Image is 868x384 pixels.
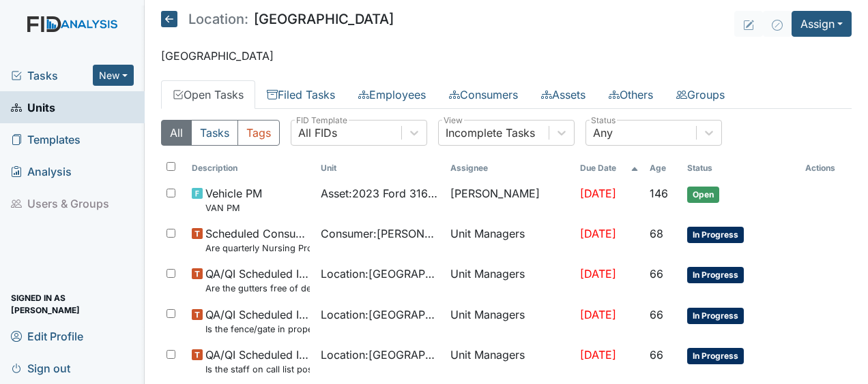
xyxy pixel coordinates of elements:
span: [DATE] [580,187,616,200]
span: QA/QI Scheduled Inspection Is the fence/gate in proper working condition? [205,306,310,336]
th: Toggle SortBy [315,157,445,180]
th: Toggle SortBy [682,157,800,180]
span: 68 [650,227,663,240]
div: Incomplete Tasks [446,125,535,141]
span: Vehicle PM VAN PM [205,185,262,214]
span: [DATE] [580,227,616,240]
input: Toggle All Rows Selected [167,162,175,171]
small: Is the fence/gate in proper working condition? [205,323,310,336]
span: In Progress [687,227,744,243]
a: Employees [347,80,437,109]
span: Signed in as [PERSON_NAME] [11,293,134,315]
small: Is the staff on call list posted with staff telephone numbers? [205,363,310,376]
span: 66 [650,348,663,362]
span: Scheduled Consumer Chart Review Are quarterly Nursing Progress Notes/Visual Assessments completed... [205,225,310,255]
a: Others [597,80,665,109]
td: Unit Managers [445,260,575,300]
span: Consumer : [PERSON_NAME] [321,225,439,242]
p: [GEOGRAPHIC_DATA] [161,48,852,64]
small: VAN PM [205,202,262,214]
a: Assets [530,80,597,109]
a: Tasks [11,67,93,84]
button: New [93,65,134,86]
button: Tasks [191,120,238,146]
a: Consumers [437,80,530,109]
th: Toggle SortBy [575,157,644,180]
th: Toggle SortBy [644,157,681,180]
span: 66 [650,267,663,281]
span: Location: [188,12,248,26]
button: Tags [237,120,280,146]
h5: [GEOGRAPHIC_DATA] [161,11,394,27]
div: Any [593,125,613,141]
small: Are quarterly Nursing Progress Notes/Visual Assessments completed by the end of the month followi... [205,242,310,255]
th: Actions [800,157,852,180]
span: Templates [11,129,81,150]
span: Asset : 2023 Ford 31628 [321,185,439,202]
span: Location : [GEOGRAPHIC_DATA] [321,306,439,323]
span: Units [11,97,55,118]
td: Unit Managers [445,301,575,341]
span: In Progress [687,308,744,324]
span: 66 [650,308,663,321]
span: Location : [GEOGRAPHIC_DATA] [321,347,439,363]
span: Analysis [11,161,72,182]
span: QA/QI Scheduled Inspection Are the gutters free of debris? [205,266,310,295]
span: [DATE] [580,308,616,321]
span: Location : [GEOGRAPHIC_DATA] [321,266,439,282]
div: All FIDs [298,125,337,141]
span: Open [687,187,719,203]
span: QA/QI Scheduled Inspection Is the staff on call list posted with staff telephone numbers? [205,347,310,376]
div: Type filter [161,120,280,146]
td: Unit Managers [445,341,575,381]
span: [DATE] [580,267,616,281]
td: [PERSON_NAME] [445,180,575,220]
span: In Progress [687,348,744,364]
span: Sign out [11,357,70,379]
a: Open Tasks [161,80,255,109]
th: Toggle SortBy [186,157,316,180]
td: Unit Managers [445,220,575,260]
span: Edit Profile [11,325,83,347]
small: Are the gutters free of debris? [205,282,310,295]
a: Groups [665,80,736,109]
span: [DATE] [580,348,616,362]
button: Assign [792,11,852,37]
span: In Progress [687,267,744,283]
a: Filed Tasks [255,80,347,109]
span: 146 [650,187,668,200]
th: Assignee [445,157,575,180]
button: All [161,120,192,146]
